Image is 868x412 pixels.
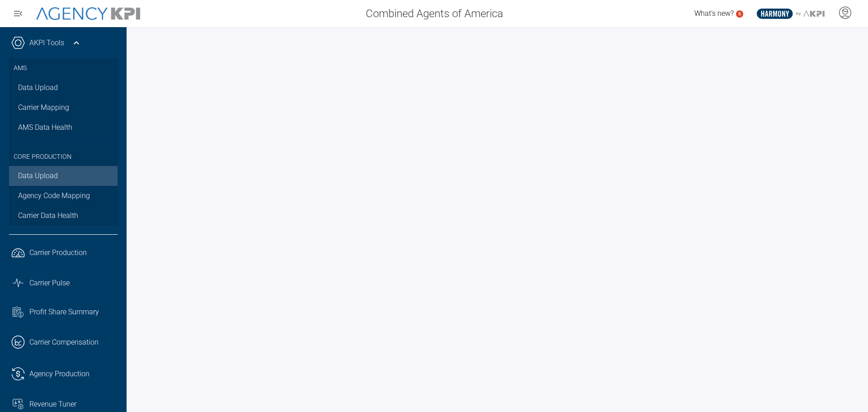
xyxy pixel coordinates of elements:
span: AMS Data Health [18,122,72,133]
span: Carrier Compensation [29,337,99,348]
span: Carrier Pulse [29,278,70,289]
a: Data Upload [9,166,118,186]
a: Agency Code Mapping [9,186,118,206]
span: Revenue Tuner [29,399,76,410]
img: AgencyKPI [36,7,140,20]
h3: AMS [14,59,113,78]
span: What's new? [694,9,734,18]
span: Carrier Production [29,247,87,258]
a: AKPI Tools [29,38,64,48]
h3: Core Production [14,142,113,166]
a: Data Upload [9,78,118,98]
a: Carrier Mapping [9,98,118,118]
a: AMS Data Health [9,118,118,137]
span: Profit Share Summary [29,307,99,317]
span: Carrier Data Health [18,210,78,221]
span: Agency Production [29,369,90,379]
text: 5 [738,11,741,16]
a: Carrier Data Health [9,206,118,226]
a: 5 [736,10,743,18]
span: Combined Agents of America [366,5,503,22]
